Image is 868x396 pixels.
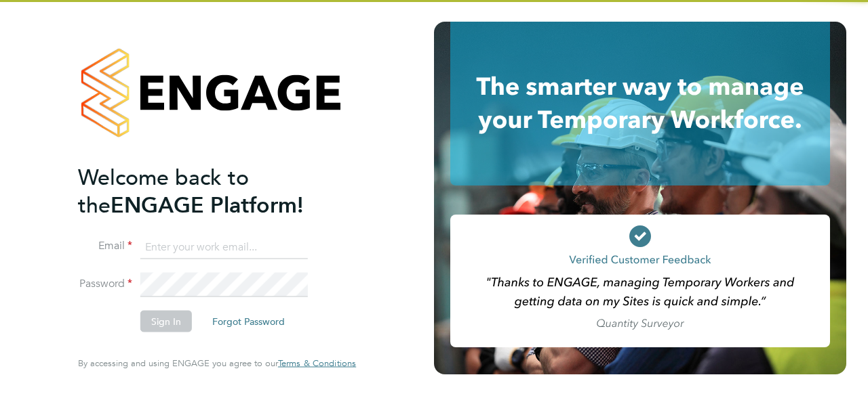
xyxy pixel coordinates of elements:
label: Password [78,277,132,291]
label: Email [78,239,132,253]
button: Forgot Password [201,311,296,332]
span: By accessing and using ENGAGE you agree to our [78,357,356,369]
span: Welcome back to the [78,164,249,218]
h2: ENGAGE Platform! [78,163,342,219]
a: Terms & Conditions [278,358,356,369]
button: Sign In [140,311,192,332]
input: Enter your work email... [140,235,308,259]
